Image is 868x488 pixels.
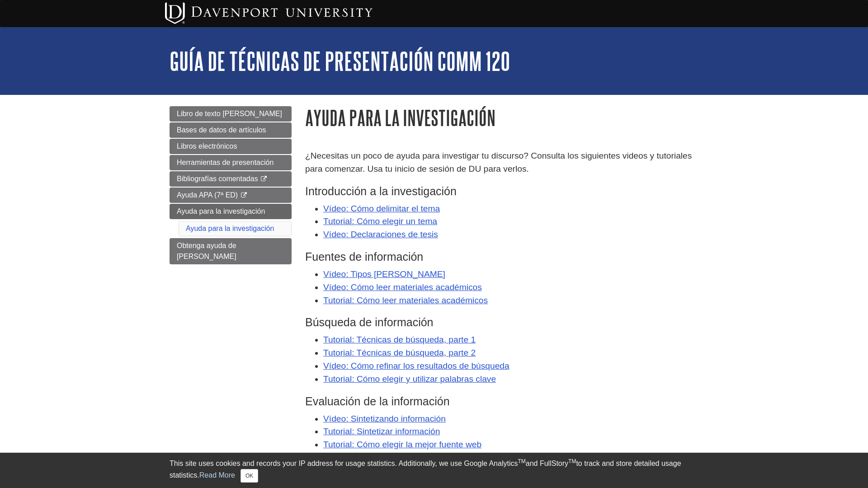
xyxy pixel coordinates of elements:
i: This link opens in a new window [240,192,248,198]
span: Obtenga ayuda de [PERSON_NAME] [177,242,236,260]
h3: Fuentes de información [305,250,698,263]
a: Bibliografías comentadas [170,171,292,187]
i: This link opens in a new window [260,176,268,182]
a: Ayuda para la investigación [186,225,274,232]
h3: Búsqueda de información [305,316,698,329]
a: Obtenga ayuda de [PERSON_NAME] [170,238,292,264]
a: Vídeo: Tipos [PERSON_NAME] [323,269,445,279]
span: Libros electrónicos [177,142,237,150]
span: Ayuda para la investigación [177,207,265,215]
a: Vídeo: Cómo refinar los resultados de búsqueda [323,361,509,371]
a: Ayuda APA (7ª ED) [170,188,292,203]
a: Guía de técnicas de presentación COMM 120 [170,47,510,75]
sup: TM [568,458,576,465]
span: Bibliografías comentadas [177,175,258,183]
a: Herramientas de presentación [170,155,292,170]
a: Vídeo: Declaraciones de tesis [323,230,438,239]
a: Read More [199,471,235,479]
a: Ayuda para la investigación [170,204,292,219]
img: Davenport University [165,2,373,24]
h1: Ayuda para la investigación [305,106,698,129]
a: Libro de texto [PERSON_NAME] [170,106,292,122]
span: Libro de texto [PERSON_NAME] [177,110,282,117]
span: Ayuda APA (7ª ED) [177,191,238,199]
a: Tutorial: Cómo elegir la mejor fuente web [323,440,481,449]
a: Vídeo: Sintetizando información [323,414,446,423]
button: Close [241,469,258,483]
a: Tutorial: Cómo elegir un tema [323,216,437,226]
h3: Evaluación de la información [305,395,698,408]
a: Tutorial: Cómo elegir y utilizar palabras clave [323,374,496,384]
a: Libros electrónicos [170,139,292,154]
sup: TM [518,458,525,465]
span: Bases de datos de artículos [177,126,266,134]
a: Tutorial: Técnicas de búsqueda, parte 2 [323,348,476,357]
div: This site uses cookies and records your IP address for usage statistics. Additionally, we use Goo... [170,458,698,483]
span: Herramientas de presentación [177,159,274,166]
a: Vídeo: Cómo delimitar el tema [323,204,440,213]
p: ¿Necesitas un poco de ayuda para investigar tu discurso? Consulta los siguientes videos y tutoria... [305,150,698,176]
a: Bases de datos de artículos [170,122,292,138]
h3: Introducción a la investigación [305,185,698,198]
div: Guide Page Menu [170,106,292,264]
a: Vídeo: Cómo leer materiales académicos [323,282,482,292]
a: Tutorial: Técnicas de búsqueda, parte 1 [323,335,476,344]
a: Tutorial: Cómo leer materiales académicos [323,296,488,305]
a: Tutorial: Sintetizar información [323,427,440,436]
